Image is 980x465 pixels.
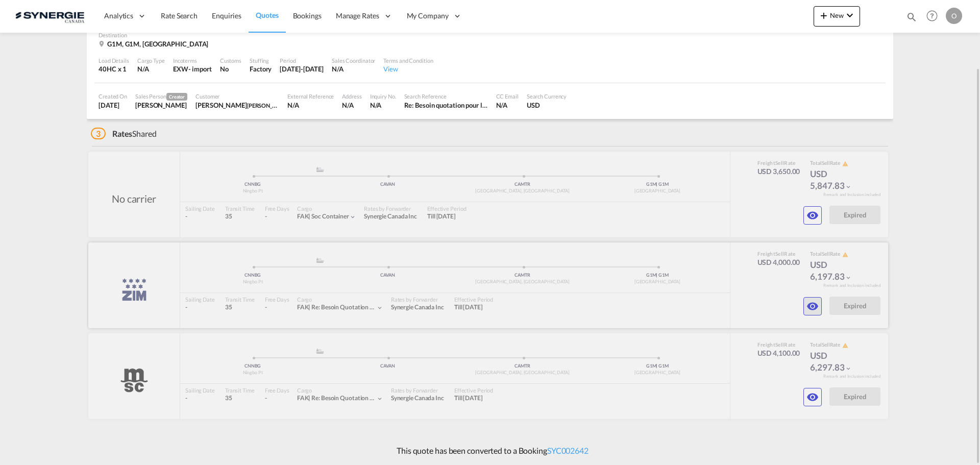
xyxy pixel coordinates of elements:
[407,11,449,21] span: My Company
[195,101,279,110] div: Vincent Peycelon
[370,92,396,100] div: Inquiry No.
[391,445,589,456] p: This quote has been converted to a Booking
[342,92,361,100] div: Address
[923,7,941,25] span: Help
[527,101,567,110] div: USD
[818,11,856,19] span: New
[527,92,567,100] div: Search Currency
[814,6,860,27] button: icon-plus 400-fgNewicon-chevron-down
[806,300,819,312] md-icon: icon-eye
[332,64,375,74] div: N/A
[404,92,488,100] div: Search Reference
[806,209,819,222] md-icon: icon-eye
[287,92,334,100] div: External Reference
[923,7,946,26] div: Help
[188,64,212,74] div: - import
[137,57,165,64] div: Cargo Type
[383,57,433,64] div: Terms and Condition
[404,101,488,110] div: Re: Besoin quotation pour le transport du PO#3104207 - 2 conteneurs 40HC - Nutriart
[91,128,106,139] span: 3
[99,101,127,110] div: 24 Jul 2025
[166,93,187,101] span: Creator
[173,64,188,74] div: EXW
[112,129,133,138] span: Rates
[496,101,519,110] div: N/A
[818,9,830,21] md-icon: icon-plus 400-fg
[173,57,212,64] div: Incoterms
[256,11,278,19] span: Quotes
[287,101,334,110] div: N/A
[280,64,324,74] div: 31 Jul 2025
[135,92,187,101] div: Sales Person
[137,64,165,74] div: N/A
[806,391,819,403] md-icon: icon-eye
[906,11,917,22] md-icon: icon-magnify
[250,57,272,64] div: Stuffing
[906,11,917,27] div: icon-magnify
[99,64,129,74] div: 40HC x 1
[496,92,519,100] div: CC Email
[280,57,324,64] div: Period
[336,11,379,21] span: Manage Rates
[946,8,962,24] div: O
[220,57,241,64] div: Customs
[383,64,433,74] div: View
[161,11,198,20] span: Rate Search
[99,92,127,100] div: Created On
[104,11,133,21] span: Analytics
[370,101,396,110] div: N/A
[15,5,84,28] img: 1f56c880d42311ef80fc7dca854c8e59.png
[250,64,272,74] div: Factory Stuffing
[99,57,129,64] div: Load Details
[293,11,322,20] span: Bookings
[547,446,589,455] a: SYC002642
[99,39,211,48] div: G1M, G1M, Canada
[342,101,361,110] div: N/A
[803,206,822,225] button: icon-eye
[99,31,881,39] div: Destination
[195,92,279,100] div: Customer
[91,128,157,139] div: Shared
[247,101,290,109] span: [PERSON_NAME]
[332,57,375,64] div: Sales Coordinator
[220,64,241,74] div: No
[212,11,241,20] span: Enquiries
[803,388,822,406] button: icon-eye
[135,101,187,110] div: Karen Mercier
[844,9,856,21] md-icon: icon-chevron-down
[803,297,822,315] button: icon-eye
